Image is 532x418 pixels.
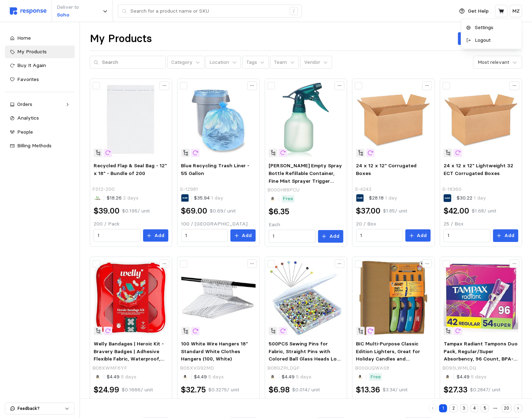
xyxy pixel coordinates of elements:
p: Add [504,232,514,240]
p: MZ [512,7,520,15]
a: People [5,126,75,139]
p: Free [283,195,293,203]
p: 200 / Pack [94,220,168,228]
img: svg%3e [10,7,47,15]
div: / [290,7,298,15]
p: $0.69 / unit [210,207,236,215]
img: 81cpQrPNXBL.__AC_SX300_SY300_QL70_ML2_.jpg [444,261,518,336]
p: Vendor [304,59,320,66]
span: 1 day [472,195,486,201]
img: 81lIm7MI3FL.__AC_SX300_SY300_QL70_ML2_.jpg [94,261,168,335]
p: S-4243 [355,186,371,193]
img: 61QEX1pXlnL.__AC_SY300_SX300_QL70_ML2_.jpg [181,261,256,335]
p: Add [154,232,164,240]
button: Location [206,56,241,69]
h2: $69.00 [181,205,208,216]
p: $3.34 / unit [383,386,408,394]
input: Search for a product name or SKU [130,5,286,18]
span: Analytics [17,115,39,121]
span: People [17,129,33,135]
span: Home [17,35,31,41]
p: Logout [472,36,517,44]
span: 5 days [120,373,136,380]
img: S-4243 [356,83,431,157]
span: BIC Multi-Purpose Classic Edition Lighters, Great for Holiday Candles and Fireplaces, Assorted Co... [356,341,425,377]
span: Welly Bandages | Heroic Kit - Bravery Badges | Adhesive Flexible Fabric, Waterproof, and Hydrocol... [94,341,164,400]
span: My Products [17,48,47,55]
button: 20 [502,404,512,412]
input: Qty [185,229,224,242]
p: 100 / [GEOGRAPHIC_DATA] [181,220,256,228]
p: FS12-200 [93,186,115,193]
p: $35.94 [194,194,223,202]
button: 3 [460,404,468,412]
p: Add [417,232,427,240]
input: Qty [98,229,136,242]
p: Add [329,232,339,240]
h2: $39.00 [94,205,120,216]
p: $4.49 [107,373,136,381]
a: Billing Methods [5,140,75,152]
button: MZ [510,5,522,17]
button: Add [318,230,343,243]
p: Soho [57,11,79,19]
p: Free [370,373,381,381]
span: 5 days [470,373,486,380]
button: Add [143,229,168,242]
h2: $24.99 [94,384,119,395]
img: FS6-200-2__44035.1601501356.jpg [94,83,168,157]
span: 24 x 12 x 12" Corrugated Boxes [356,162,417,176]
span: 5 days [207,373,224,380]
p: Tags [246,59,257,66]
button: 5 [481,404,489,412]
p: Category [171,59,193,66]
button: 1 [439,404,447,412]
button: Category [167,56,204,69]
p: $0.195 / unit [122,207,150,215]
button: 4 [471,404,479,412]
p: B08GZRLDQF [268,364,300,372]
img: 81x9ZbYCqgL._AC_SX679_PIbundle-4,TopRight,0,0_SH20_.jpg [356,261,431,335]
input: Qty [360,229,399,242]
div: Orders [17,101,62,108]
p: B08XWMF6YF [93,364,128,372]
div: MZ [461,19,522,49]
span: 24 x 12 x 12" Lightweight 32 ECT Corrugated Boxes [444,162,513,176]
p: $0.2847 / unit [470,386,500,394]
p: 20 / Box [356,220,431,228]
h2: $6.35 [269,206,289,217]
p: B000H88PCU [268,186,300,194]
span: [PERSON_NAME] Empty Spray Bottle Refillable Container, Fine Mist Sprayer Trigger Squirt Bottle fo... [269,162,342,214]
p: $0.014 / unit [292,386,320,394]
p: $28.18 [369,194,397,202]
a: Orders [5,98,75,111]
h2: $13.36 [356,384,381,395]
p: Team [274,59,287,66]
button: Vendor [300,56,332,69]
a: Favorites [5,73,75,86]
span: Recycled Flap & Seal Bag - 12" x 18" - Bundle of 200 [94,162,167,176]
p: Feedback? [18,405,65,412]
p: Deliver to [57,4,79,11]
img: S-12981 [181,83,256,157]
p: Get Help [468,7,489,15]
p: $30.22 [457,194,486,202]
span: Favorites [17,76,39,82]
h2: $42.00 [444,205,469,216]
img: S-18360 [444,83,518,157]
p: $4.49 [457,373,486,381]
a: Analytics [5,112,75,124]
span: 500PCS Sewing Pins for Fabric, Straight Pins with Colored Ball Glass Heads Long 1.5inch, Quilting... [269,341,343,392]
p: Each [269,221,343,229]
button: 2 [450,404,458,412]
p: Location [210,59,229,66]
h1: My Products [90,32,152,46]
button: Add Products [458,32,509,45]
span: 100 White Wire Hangers 18" Standard White Clothes Hangers (100, White) [181,341,248,362]
img: 71AWIW2DoSL.__AC_SX300_SY300_QL70_ML2_.jpg [269,261,343,336]
input: Search [102,56,162,69]
input: Qty [448,229,487,242]
span: Buy It Again [17,62,46,68]
span: 1 day [384,195,397,201]
button: Add [405,229,431,242]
